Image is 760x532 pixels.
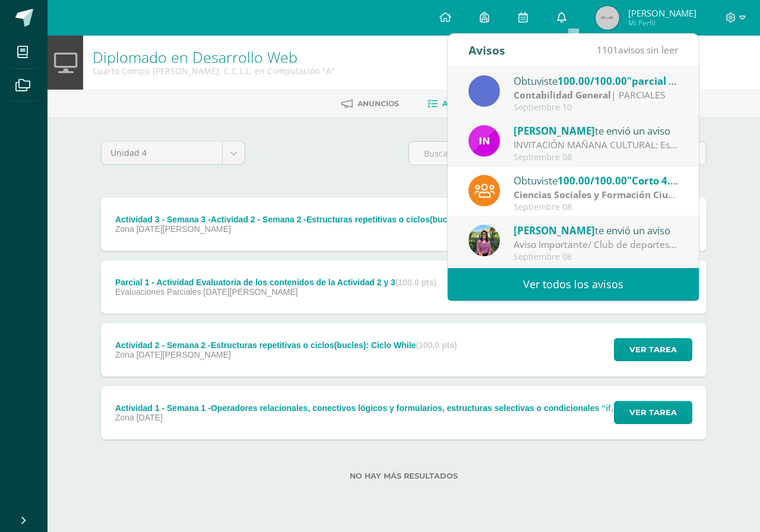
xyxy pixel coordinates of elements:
[115,413,134,422] span: Zona
[597,43,618,56] span: 1101
[628,7,696,19] span: [PERSON_NAME]
[357,99,399,108] span: Anuncios
[627,74,677,88] span: "parcial I"
[137,224,231,234] span: [DATE][PERSON_NAME]
[514,124,595,138] span: [PERSON_NAME]
[628,18,696,28] span: Mi Perfil
[115,278,436,287] div: Parcial 1 - Actividad Evaluatoria de los contenidos de la Actividad 2 y 3
[614,338,692,361] button: Ver tarea
[115,340,457,350] div: Actividad 2 - Semana 2 -Estructuras repetitivas o ciclos(bucles): Ciclo While
[442,99,495,108] span: Actividades
[204,287,298,297] span: [DATE][PERSON_NAME]
[468,34,505,66] div: Avisos
[341,94,399,113] a: Anuncios
[448,268,699,301] a: Ver todos los avisos
[514,152,679,163] div: Septiembre 08
[514,88,679,102] div: | PARCIALES
[395,278,436,287] strong: (100.0 pts)
[102,142,245,164] a: Unidad 4
[93,65,335,77] div: Cuarto Compu Bach. C.C.L.L. en Computación 'A'
[416,340,457,350] strong: (100.0 pts)
[409,142,706,165] input: Busca la actividad aquí...
[558,174,627,187] span: 100.00/100.00
[514,123,679,138] div: te envió un aviso
[514,224,595,237] span: [PERSON_NAME]
[614,401,692,424] button: Ver tarea
[468,225,500,256] img: 50160636c8645c56db84f77601761a06.png
[115,350,134,359] span: Zona
[427,94,495,113] a: Actividades
[558,74,627,88] span: 100.00/100.00
[514,188,679,202] div: | Prueba corta 1
[629,402,677,423] span: Ver tarea
[514,138,679,152] div: INVITACIÓN MAÑANA CULTURAL: Estimado Padre de familia, Adjuntamos información de la mañana cultural
[514,103,679,113] div: Septiembre 10
[514,238,679,251] div: Aviso Importante/ Club de deportes: Estimados padres de familia: Deseo se encuentren bien, envío ...
[629,339,677,361] span: Ver tarea
[115,287,201,297] span: Evaluaciones Parciales
[93,49,335,65] h1: Diplomado en Desarrollo Web
[115,224,134,234] span: Zona
[514,252,679,262] div: Septiembre 08
[514,88,611,101] strong: Contabilidad General
[137,413,163,422] span: [DATE]
[597,43,678,56] span: avisos sin leer
[93,47,297,67] a: Diplomado en Desarrollo Web
[514,188,702,201] strong: Ciencias Sociales y Formación Ciudadana
[627,174,681,187] span: "Corto 4.1"
[514,202,679,212] div: Septiembre 08
[115,215,544,224] div: Actividad 3 - Semana 3 -Actividad 2 - Semana 2 -Estructuras repetitivas o ciclos(bucles): Ciclo For
[514,222,679,238] div: te envió un aviso
[101,472,707,480] label: No hay más resultados
[110,142,213,164] span: Unidad 4
[596,6,619,30] img: 45x45
[468,125,500,157] img: 49dcc5f07bc63dd4e845f3f2a9293567.png
[514,73,679,88] div: Obtuviste en
[514,173,679,188] div: Obtuviste en
[137,350,231,359] span: [DATE][PERSON_NAME]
